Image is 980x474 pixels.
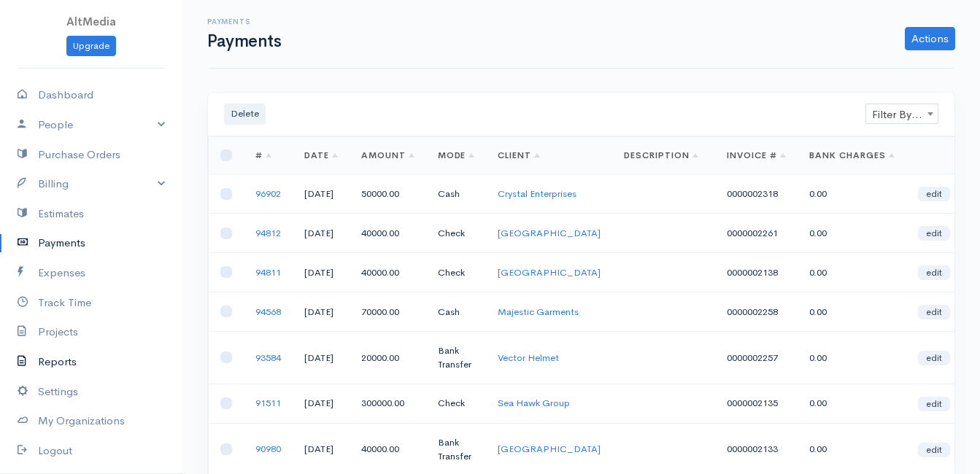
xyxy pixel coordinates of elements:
[498,266,601,279] a: [GEOGRAPHIC_DATA]
[350,253,426,292] td: 40000.00
[255,227,281,239] a: 94812
[798,174,906,214] td: 0.00
[255,351,281,364] a: 93584
[498,306,579,318] a: Majestic Garments
[918,265,950,280] a: edit
[350,331,426,384] td: 20000.00
[350,384,426,423] td: 300000.00
[66,15,116,28] span: AltMedia
[255,266,281,279] a: 94811
[255,149,271,161] a: #
[350,174,426,214] td: 50000.00
[918,226,950,241] a: edit
[498,149,540,161] a: Client
[293,214,350,253] td: [DATE]
[426,174,487,214] td: Cash
[715,331,798,384] td: 0000002257
[727,149,786,161] a: Invoice #
[798,292,906,331] td: 0.00
[293,174,350,214] td: [DATE]
[865,104,938,124] span: Filter By Client
[426,331,487,384] td: Bank Transfer
[426,292,487,331] td: Cash
[498,187,576,200] a: Crystal Enterprises
[809,149,895,161] a: Bank Charges
[304,149,338,161] a: Date
[866,104,938,125] span: Filter By Client
[798,384,906,423] td: 0.00
[624,149,698,161] a: Description
[438,149,475,161] a: Mode
[255,306,281,318] a: 94568
[918,397,950,411] a: edit
[66,36,116,57] a: Upgrade
[255,187,281,200] a: 96902
[293,253,350,292] td: [DATE]
[293,331,350,384] td: [DATE]
[224,104,266,125] button: Delete
[426,253,487,292] td: Check
[715,384,798,423] td: 0000002135
[918,443,950,457] a: edit
[498,351,559,364] a: Vector Helmet
[498,227,601,239] a: [GEOGRAPHIC_DATA]
[918,351,950,365] a: edit
[426,214,487,253] td: Check
[207,18,281,26] h6: Payments
[350,214,426,253] td: 40000.00
[715,174,798,214] td: 0000002318
[798,253,906,292] td: 0.00
[715,292,798,331] td: 0000002258
[715,253,798,292] td: 0000002138
[426,384,487,423] td: Check
[918,305,950,319] a: edit
[361,149,414,161] a: Amount
[715,214,798,253] td: 0000002261
[293,292,350,331] td: [DATE]
[293,384,350,423] td: [DATE]
[498,443,601,455] a: [GEOGRAPHIC_DATA]
[350,292,426,331] td: 70000.00
[255,397,281,409] a: 91511
[207,32,281,50] h1: Payments
[498,397,570,409] a: Sea Hawk Group
[798,331,906,384] td: 0.00
[905,27,955,50] a: Actions
[255,443,281,455] a: 90980
[918,187,950,201] a: edit
[798,214,906,253] td: 0.00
